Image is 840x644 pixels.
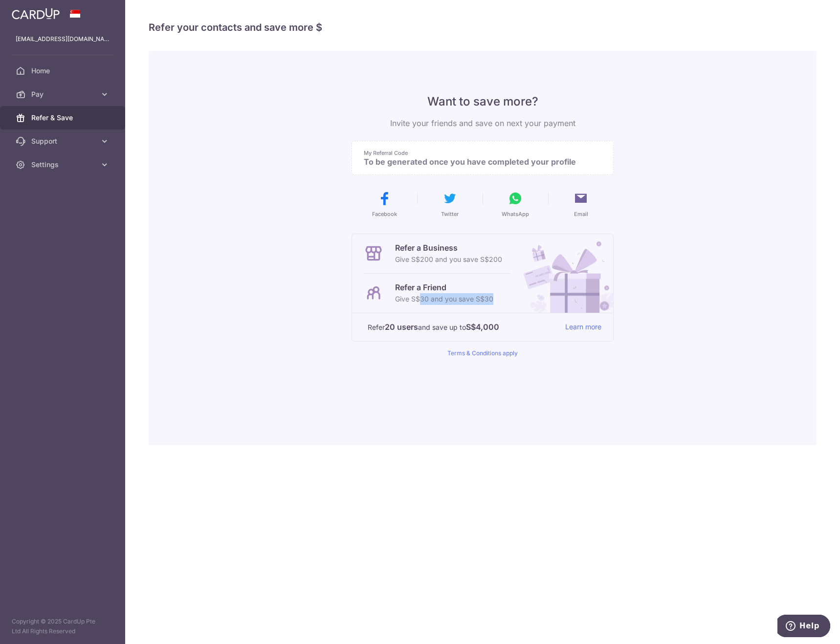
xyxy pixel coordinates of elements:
p: [EMAIL_ADDRESS][DOMAIN_NAME] [16,34,110,44]
button: Email [552,191,610,218]
span: Email [574,210,588,218]
span: Help [22,7,42,16]
img: Refer [514,234,613,313]
span: Twitter [441,210,459,218]
p: Refer a Business [395,242,502,254]
a: Learn more [565,321,601,333]
p: Refer and save up to [368,321,557,333]
p: My Referral Code [364,149,594,157]
strong: 20 users [385,321,418,333]
span: Home [31,66,96,76]
p: Give S$30 and you save S$30 [395,293,493,305]
h4: Refer your contacts and save more $ [149,20,817,35]
p: Want to save more? [352,94,614,109]
span: Refer & Save [31,113,96,123]
p: Invite your friends and save on next your payment [352,117,614,129]
span: Pay [31,89,96,99]
strong: S$4,000 [466,321,499,333]
button: WhatsApp [486,191,544,218]
span: Facebook [372,210,397,218]
iframe: Opens a widget where you can find more information [777,615,830,639]
img: CardUp [12,8,60,20]
p: Refer a Friend [395,281,493,293]
a: Terms & Conditions apply [447,349,518,357]
p: To be generated once you have completed your profile [364,157,594,167]
button: Facebook [355,191,413,218]
button: Twitter [421,191,479,218]
span: Support [31,136,96,146]
span: WhatsApp [502,210,529,218]
p: Give S$200 and you save S$200 [395,254,502,265]
span: Settings [31,160,96,170]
